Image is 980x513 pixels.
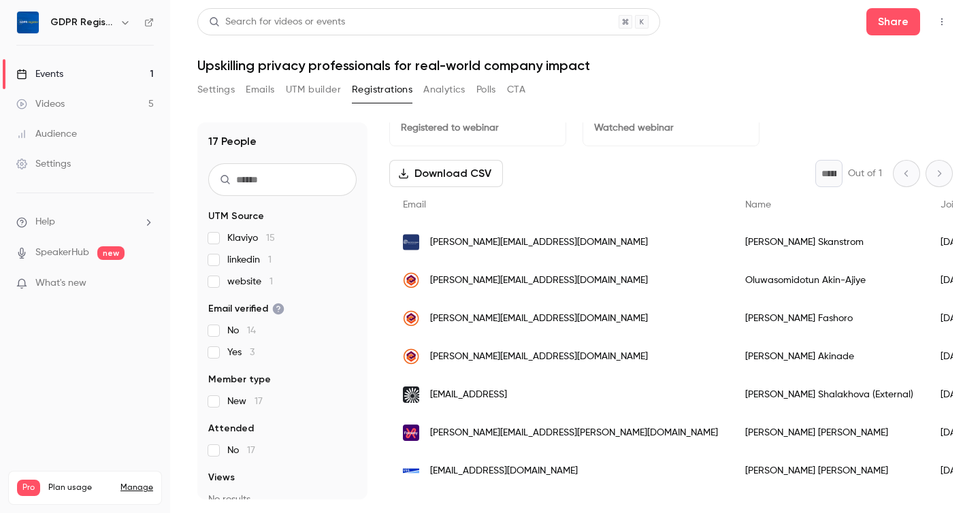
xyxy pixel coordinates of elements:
div: [PERSON_NAME] [PERSON_NAME] [732,414,927,452]
img: foxway.com [403,425,419,441]
span: [PERSON_NAME][EMAIL_ADDRESS][DOMAIN_NAME] [430,350,648,364]
span: 15 [266,233,275,243]
img: boffbrokers.com [403,272,419,288]
span: 1 [268,255,272,265]
button: Registrations [352,79,412,101]
span: 17 [247,446,255,455]
span: linkedin [227,253,272,267]
img: boffbrokers.com [403,310,419,327]
a: Manage [120,482,153,493]
span: Member type [208,373,271,386]
img: boffbrokers.com [403,348,419,365]
span: No [227,324,256,337]
div: Oluwasomidotun Akin-Ajiye [732,261,927,299]
a: SpeakerHub [35,246,89,260]
div: [PERSON_NAME] Shalakhova (External) [732,376,927,414]
span: Email [403,200,426,210]
span: Plan usage [48,482,112,493]
button: Polls [476,79,496,101]
p: Out of 1 [848,167,882,180]
img: GDPR Register [17,12,39,33]
button: Analytics [423,79,465,101]
span: Klaviyo [227,231,275,245]
p: Registered to webinar [401,121,555,135]
div: [PERSON_NAME] Akinade [732,337,927,376]
span: 14 [247,326,256,335]
span: UTM Source [208,210,264,223]
span: new [97,246,125,260]
h1: Upskilling privacy professionals for real-world company impact [197,57,953,73]
img: toloka.ai [403,386,419,403]
span: [PERSON_NAME][EMAIL_ADDRESS][DOMAIN_NAME] [430,235,648,250]
span: 3 [250,348,255,357]
li: help-dropdown-opener [16,215,154,229]
div: [PERSON_NAME] [PERSON_NAME] [732,452,927,490]
img: uss.se [403,463,419,479]
div: Search for videos or events [209,15,345,29]
button: CTA [507,79,525,101]
p: No results [208,493,357,506]
div: [PERSON_NAME] Fashoro [732,299,927,337]
span: Pro [17,480,40,496]
div: Events [16,67,63,81]
span: Attended [208,422,254,435]
button: Download CSV [389,160,503,187]
div: Settings [16,157,71,171]
div: Videos [16,97,65,111]
button: Share [866,8,920,35]
h1: 17 People [208,133,257,150]
span: 1 [269,277,273,286]
span: [EMAIL_ADDRESS][DOMAIN_NAME] [430,464,578,478]
span: New [227,395,263,408]
span: Name [745,200,771,210]
img: mobile-technologies.com [403,234,419,250]
span: Help [35,215,55,229]
span: Yes [227,346,255,359]
button: Settings [197,79,235,101]
span: [PERSON_NAME][EMAIL_ADDRESS][DOMAIN_NAME] [430,312,648,326]
span: Views [208,471,235,484]
p: Watched webinar [594,121,748,135]
h6: GDPR Register [50,16,114,29]
span: No [227,444,255,457]
span: Email verified [208,302,284,316]
span: [PERSON_NAME][EMAIL_ADDRESS][DOMAIN_NAME] [430,274,648,288]
span: [PERSON_NAME][EMAIL_ADDRESS][PERSON_NAME][DOMAIN_NAME] [430,426,718,440]
span: website [227,275,273,288]
span: [EMAIL_ADDRESS] [430,388,507,402]
span: 17 [255,397,263,406]
span: What's new [35,276,86,291]
div: Audience [16,127,77,141]
button: UTM builder [286,79,341,101]
div: [PERSON_NAME] Skanstrom [732,223,927,261]
button: Emails [246,79,274,101]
